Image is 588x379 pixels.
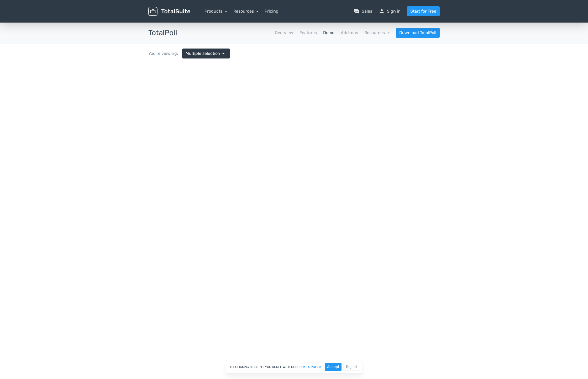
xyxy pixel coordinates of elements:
a: Overview [275,30,293,36]
div: You're viewing: [148,50,182,57]
button: Accept [325,363,342,371]
a: Multiple selection arrow_drop_down [182,49,230,58]
a: Pricing [265,8,279,14]
span: question_answer [353,8,360,14]
a: Download TotalPoll [396,28,440,38]
img: TotalSuite for WordPress [148,7,190,16]
a: Products [204,9,227,14]
a: Demo [323,30,334,36]
a: Resources [364,30,390,35]
div: By clicking "Accept", you agree with our . [226,360,362,374]
a: Features [300,30,317,36]
a: Add-ons [341,30,358,36]
span: arrow_drop_down [220,50,227,57]
a: Start for Free [407,6,440,16]
h3: TotalPoll [148,29,177,37]
span: person [379,8,385,14]
a: cookies policy [297,365,322,369]
span: Multiple selection [186,50,220,57]
a: personSign in [379,8,401,14]
a: question_answerSales [353,8,372,14]
button: Reject [344,363,359,371]
a: Resources [233,9,259,14]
